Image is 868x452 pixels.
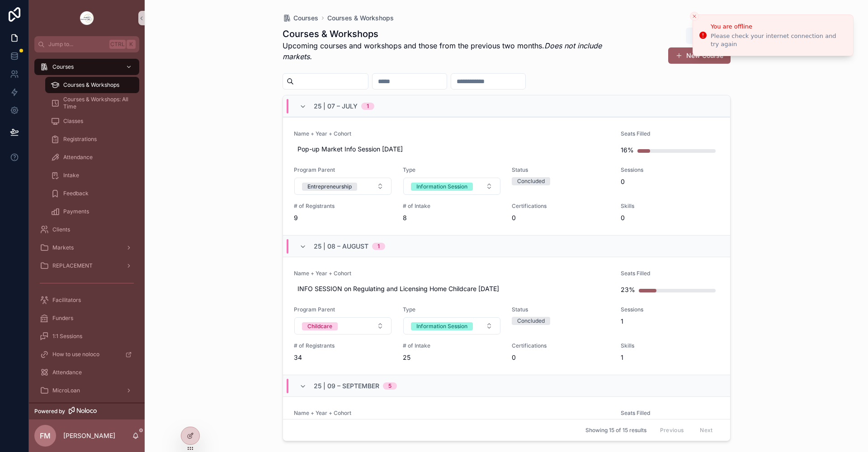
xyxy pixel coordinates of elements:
span: Payments [63,208,89,215]
span: Name + Year + Cohort [294,410,610,417]
span: 0 [621,213,719,222]
a: Clients [34,221,139,238]
a: Registrations [45,131,139,147]
span: Seats Filled [621,270,719,277]
span: Name + Year + Cohort [294,130,610,137]
em: Does not include markets. [283,41,602,61]
span: Seats Filled [621,130,719,137]
button: Select Button [294,178,392,195]
a: Classes [45,113,139,129]
span: Skills [621,342,719,349]
span: Courses [293,14,318,23]
a: Funders [34,310,139,326]
button: Jump to...CtrlK [34,36,139,52]
div: Information Session [416,183,467,191]
span: 8 [403,213,501,222]
span: 9 [294,213,392,222]
a: Name + Year + CohortINFO SESSION on Regulating and Licensing Home Childcare [DATE]Seats Filled23%... [283,257,730,375]
span: Ctrl [109,40,126,49]
span: Sessions [621,166,719,174]
a: Feedback [45,185,139,202]
div: 16% [621,141,634,159]
a: Attendance [34,364,139,381]
span: 0 [512,213,610,222]
span: Seats Filled [621,410,719,417]
span: 0 [621,177,719,186]
p: [PERSON_NAME] [63,431,115,440]
span: Showing 15 of 15 results [585,427,646,434]
span: Powered by [34,408,65,415]
a: Courses & Workshops: All Time [45,95,139,111]
span: Type [403,306,501,313]
a: Attendance [45,149,139,165]
span: Status [512,166,610,174]
span: Jump to... [48,41,106,48]
span: Funders [52,315,73,322]
span: 1:1 Sessions [52,333,82,340]
span: Courses & Workshops: All Time [63,96,130,110]
button: Export [686,28,731,44]
span: 25 | 09 – September [314,381,379,391]
div: You are offline [711,22,846,31]
span: Skills [621,202,719,210]
span: MicroLoan [52,387,80,394]
span: Classes [63,118,83,125]
span: Feedback [63,190,89,197]
a: Courses & Workshops [327,14,394,23]
span: Name + Year + Cohort [294,270,610,277]
span: INFO SESSION on Regulating and Licensing Home Childcare [DATE] [297,284,607,293]
a: Markets [34,240,139,256]
span: FM [40,430,51,441]
a: Courses [283,14,318,23]
span: Courses & Workshops [63,81,119,89]
span: 25 | 07 – July [314,102,358,111]
h1: Courses & Workshops [283,28,618,40]
span: Status [512,306,610,313]
span: # of Intake [403,202,501,210]
span: # of Intake [403,342,501,349]
span: Type [403,166,501,174]
button: New Course [668,47,731,64]
span: 25 [403,353,501,362]
div: Entrepreneurship [307,183,352,191]
span: K [127,41,135,48]
span: REPLACEMENT [52,262,93,269]
a: How to use noloco [34,346,139,363]
span: Markets [52,244,74,251]
span: 34 [294,353,392,362]
div: Childcare [307,322,332,330]
span: Certifications [512,342,610,349]
div: 5 [388,382,392,390]
span: Certifications [512,202,610,210]
a: Payments [45,203,139,220]
div: 1 [367,103,369,110]
div: Information Session [416,322,467,330]
button: Select Button [403,317,500,334]
span: Pop-up Market Info Session [DATE] [297,145,607,154]
a: Courses & Workshops [45,77,139,93]
span: 0 [512,353,610,362]
span: Attendance [52,369,82,376]
div: Concluded [517,177,545,185]
span: Registrations [63,136,97,143]
span: How to use noloco [52,351,99,358]
span: Clients [52,226,70,233]
a: REPLACEMENT [34,258,139,274]
span: Sessions [621,306,719,313]
a: Name + Year + CohortPop-up Market Info Session [DATE]Seats Filled16%Program ParentSelect ButtonTy... [283,117,730,235]
span: 1 [621,353,719,362]
img: App logo [80,11,94,25]
a: Facilitators [34,292,139,308]
span: Courses [52,63,74,71]
div: 23% [621,281,635,299]
span: Program Parent [294,166,392,174]
div: scrollable content [29,52,145,403]
a: Intake [45,167,139,184]
button: Select Button [403,178,500,195]
a: Powered by [29,403,145,419]
span: Attendance [63,154,93,161]
a: MicroLoan [34,382,139,399]
span: Intake [63,172,79,179]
